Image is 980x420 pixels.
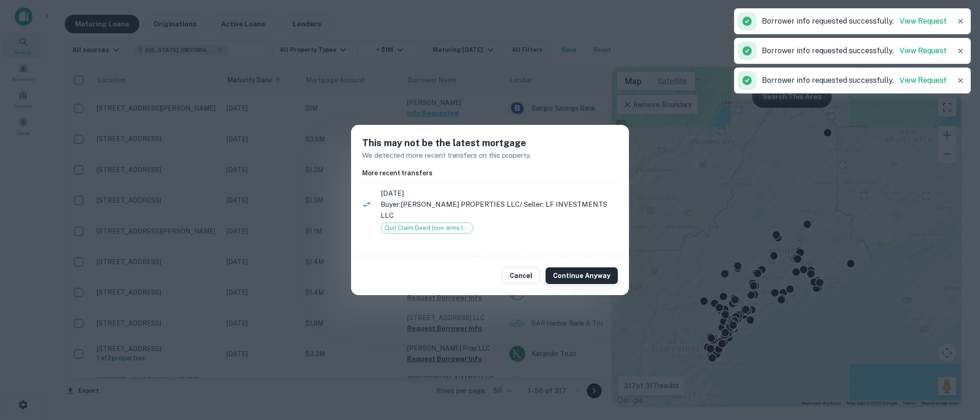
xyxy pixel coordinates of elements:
h6: More recent transfers [362,168,618,178]
p: Buyer: [PERSON_NAME] PROPERTIES LLC / Seller: LF INVESTMENTS LLC [381,199,618,221]
span: Quit Claim Deed (non-arms length) [381,223,473,233]
p: Borrower info requested successfully. [762,45,947,56]
p: Borrower info requested successfully. [762,16,947,27]
h5: This may not be the latest mortgage [362,136,618,150]
button: Continue Anyway [546,267,618,284]
a: View Request [899,46,947,55]
button: Cancel [502,267,540,284]
div: Quit Claim Deed (non-arms length) [381,222,473,234]
a: View Request [899,17,947,25]
p: We detected more recent transfers on this property. [362,150,618,161]
iframe: Chat Widget [934,316,980,361]
p: Borrower info requested successfully. [762,75,947,86]
span: [DATE] [381,188,618,199]
a: View Request [899,76,947,85]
